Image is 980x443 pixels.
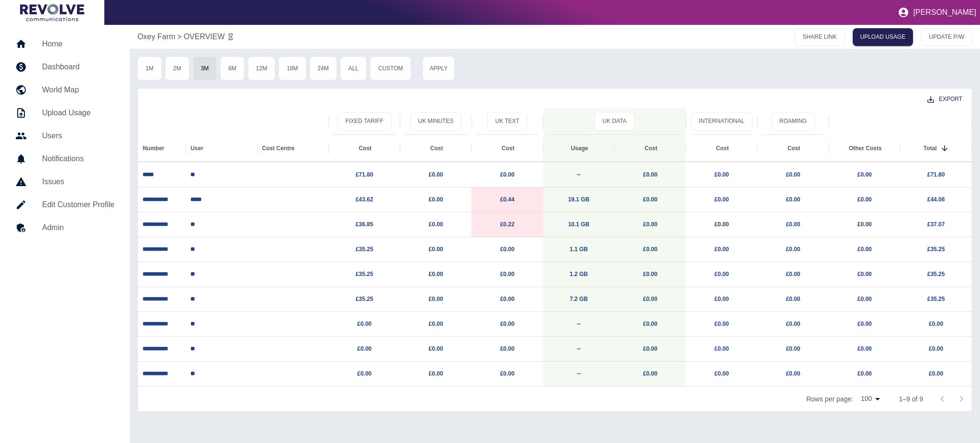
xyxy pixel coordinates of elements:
[356,296,373,302] a: £35.25
[786,196,800,203] a: £0.00
[691,112,753,131] button: International
[184,31,225,43] p: OVERVIEW
[137,56,162,80] button: 1M
[786,296,800,302] a: £0.00
[500,296,514,302] a: £0.00
[857,296,872,302] a: £0.00
[429,296,443,302] a: £0.00
[429,370,443,377] a: £0.00
[429,246,443,253] a: £0.00
[500,171,514,178] a: £0.00
[716,145,729,152] div: Cost
[500,221,514,228] a: £0.22
[577,370,580,377] a: --
[927,271,945,277] a: £35.25
[927,221,945,228] a: £37.07
[853,28,913,46] a: UPLOAD USAGE
[8,124,122,147] a: Users
[857,246,872,253] a: £0.00
[429,196,443,203] a: £0.00
[359,145,372,152] div: Cost
[500,271,514,277] a: £0.00
[857,196,872,203] a: £0.00
[594,112,635,131] button: UK Data
[8,78,122,101] a: World Map
[310,56,337,80] button: 24M
[643,345,657,352] a: £0.00
[42,130,114,142] h5: Users
[643,171,657,178] a: £0.00
[569,271,588,277] a: 1.2 GB
[921,28,972,46] button: UPDATE P/W
[356,246,373,253] a: £35.25
[568,196,590,203] a: 19.1 GB
[500,345,514,352] a: £0.00
[929,321,943,327] a: £0.00
[806,394,853,404] p: Rows per page:
[894,3,980,22] button: [PERSON_NAME]
[357,370,371,377] a: £0.00
[714,196,729,203] a: £0.00
[42,61,114,73] h5: Dashboard
[857,345,872,352] a: £0.00
[248,56,275,80] button: 12M
[190,145,203,152] div: User
[429,221,443,228] a: £0.00
[927,246,945,253] a: £35.25
[645,145,657,152] div: Cost
[137,31,175,43] p: Oxey Farm
[794,28,845,46] button: SHARE LINK
[8,55,122,78] a: Dashboard
[42,222,114,233] h5: Admin
[357,321,371,327] a: £0.00
[42,176,114,188] h5: Issues
[356,271,373,277] a: £35.25
[714,321,729,327] a: £0.00
[193,56,217,80] button: 3M
[899,394,923,404] p: 1–9 of 9
[786,321,800,327] a: £0.00
[577,345,580,352] a: --
[8,170,122,193] a: Issues
[569,296,588,302] a: 7.2 GB
[500,370,514,377] a: £0.00
[857,370,872,377] a: £0.00
[857,171,872,178] a: £0.00
[500,321,514,327] a: £0.00
[500,196,514,203] a: £0.44
[643,370,657,377] a: £0.00
[714,345,729,352] a: £0.00
[370,56,411,80] button: Custom
[42,199,114,210] h5: Edit Customer Profile
[927,196,945,203] a: £44.06
[857,271,872,277] a: £0.00
[429,321,443,327] a: £0.00
[927,171,945,178] a: £71.80
[786,271,800,277] a: £0.00
[786,370,800,377] a: £0.00
[165,56,189,80] button: 2M
[857,221,872,228] a: £0.00
[927,296,945,302] a: £35.25
[569,246,588,253] a: 1.1 GB
[643,321,657,327] a: £0.00
[714,171,729,178] a: £0.00
[262,145,295,152] div: Cost Centre
[143,145,164,152] div: Number
[568,221,590,228] a: 10.1 GB
[714,370,729,377] a: £0.00
[849,145,882,152] div: Other Costs
[714,271,729,277] a: £0.00
[356,221,373,228] a: £36.85
[429,345,443,352] a: £0.00
[487,112,527,131] button: UK Text
[714,296,729,302] a: £0.00
[500,246,514,253] a: £0.00
[786,171,800,178] a: £0.00
[8,216,122,239] a: Admin
[938,142,951,155] button: Sort
[929,345,943,352] a: £0.00
[42,107,114,119] h5: Upload Usage
[8,101,122,124] a: Upload Usage
[771,112,815,131] button: Roaming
